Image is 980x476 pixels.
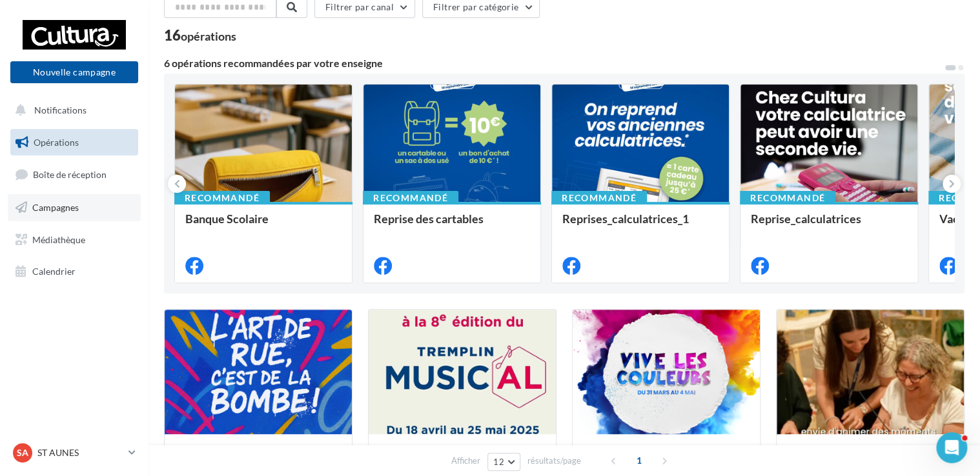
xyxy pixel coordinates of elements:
[174,191,270,205] div: Recommandé
[185,212,342,238] div: Banque Scolaire
[33,169,107,180] span: Boîte de réception
[527,455,581,467] span: résultats/page
[37,446,123,459] p: ST AUNES
[32,266,76,277] span: Calendrier
[8,97,136,124] button: Notifications
[32,202,79,213] span: Campagnes
[34,104,87,115] span: Notifications
[10,441,138,465] a: SA ST AUNES
[8,194,141,221] a: Campagnes
[451,455,480,467] span: Afficher
[17,446,28,459] span: SA
[10,61,138,83] button: Nouvelle campagne
[34,137,79,148] span: Opérations
[363,191,458,205] div: Recommandé
[181,30,236,42] div: opérations
[164,58,944,68] div: 6 opérations recommandées par votre enseigne
[751,212,907,238] div: Reprise_calculatrices
[8,258,141,285] a: Calendrier
[374,212,530,238] div: Reprise des cartables
[740,191,835,205] div: Recommandé
[493,457,504,467] span: 12
[551,191,647,205] div: Recommandé
[936,432,967,463] iframe: Intercom live chat
[8,161,141,188] a: Boîte de réception
[562,212,719,238] div: Reprises_calculatrices_1
[487,453,520,471] button: 12
[8,226,141,253] a: Médiathèque
[164,28,236,43] div: 16
[8,129,141,156] a: Opérations
[32,233,85,244] span: Médiathèque
[629,450,649,471] span: 1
